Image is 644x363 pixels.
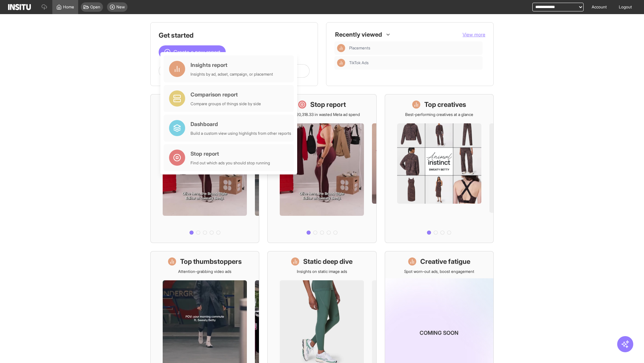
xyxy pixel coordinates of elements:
[463,31,485,38] button: View more
[116,4,125,10] span: New
[90,4,100,10] span: Open
[180,257,242,266] h1: Top thumbstoppers
[303,257,353,266] h1: Static deep dive
[159,31,310,40] h1: Get started
[284,112,360,117] p: Save £20,318.33 in wasted Meta ad spend
[337,59,345,67] div: Insights
[173,48,220,56] span: Create a new report
[349,60,369,66] span: TikTok Ads
[337,44,345,52] div: Insights
[191,150,270,158] div: Stop report
[191,101,261,107] div: Compare groups of things side by side
[178,269,231,274] p: Attention-grabbing video ads
[385,94,494,243] a: Top creativesBest-performing creatives at a glance
[191,131,291,136] div: Build a custom view using highlights from other reports
[405,112,473,117] p: Best-performing creatives at a glance
[63,4,74,10] span: Home
[310,100,346,109] h1: Stop report
[349,60,480,66] span: TikTok Ads
[424,100,466,109] h1: Top creatives
[191,90,261,98] div: Comparison report
[349,45,370,51] span: Placements
[191,120,291,128] div: Dashboard
[191,61,273,69] div: Insights report
[267,94,376,243] a: Stop reportSave £20,318.33 in wasted Meta ad spend
[159,45,226,59] button: Create a new report
[297,269,347,274] p: Insights on static image ads
[191,160,270,166] div: Find out which ads you should stop running
[8,4,31,10] img: Logo
[150,94,259,243] a: What's live nowSee all active ads instantly
[349,45,480,51] span: Placements
[191,72,273,77] div: Insights by ad, adset, campaign, or placement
